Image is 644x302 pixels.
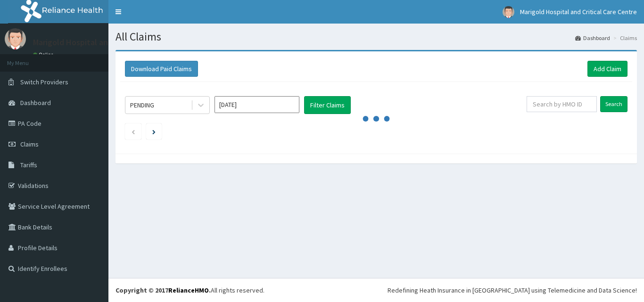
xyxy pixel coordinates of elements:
[587,61,627,77] a: Add Claim
[131,127,135,136] a: Previous page
[215,96,299,113] input: Select Month and Year
[33,51,56,58] a: Online
[33,38,186,47] p: Marigold Hospital and Critical Care Centre
[116,286,211,294] strong: Copyright © 2017 .
[130,100,154,110] div: PENDING
[20,161,37,169] span: Tariffs
[152,127,156,136] a: Next page
[388,286,637,295] div: Redefining Heath Insurance in [GEOGRAPHIC_DATA] using Telemedicine and Data Science!
[600,96,627,112] input: Search
[362,105,390,133] svg: audio-loading
[20,98,51,107] span: Dashboard
[20,140,39,148] span: Claims
[5,28,26,49] img: User Image
[611,34,637,42] li: Claims
[304,96,351,114] button: Filter Claims
[168,286,209,294] a: RelianceHMO
[20,78,68,86] span: Switch Providers
[503,6,514,18] img: User Image
[527,96,597,112] input: Search by HMO ID
[125,61,198,77] button: Download Paid Claims
[116,31,637,43] h1: All Claims
[520,8,637,16] span: Marigold Hospital and Critical Care Centre
[575,34,610,42] a: Dashboard
[108,278,644,302] footer: All rights reserved.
